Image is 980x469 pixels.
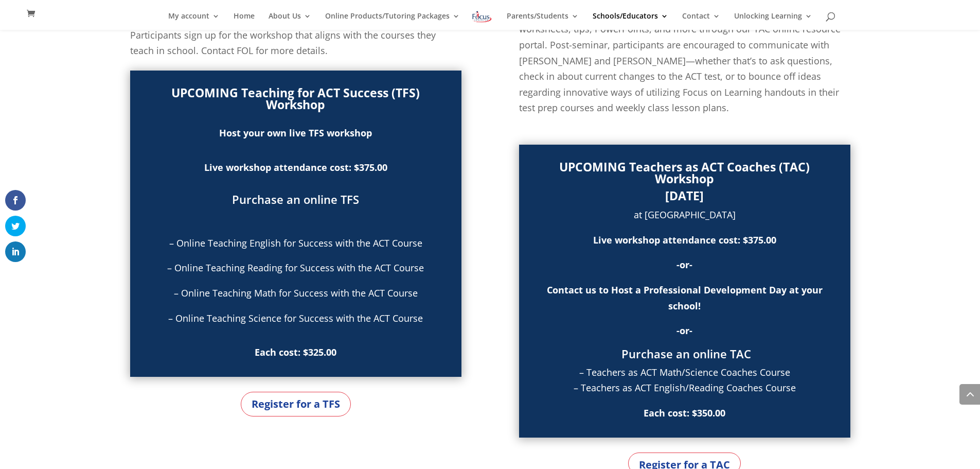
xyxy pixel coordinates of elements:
span: – Online Teaching Science for Success with the ACT Course [168,312,423,324]
span: All participants will have access to a treasure trove of ACT handouts, worksheets, tips, PowerPoi... [519,7,841,114]
b: Host your own live TFS workshop [219,127,372,139]
p: – Teachers as ACT Math/Science Coaches Course – Teachers as ACT English/Reading Coaches Course [536,364,834,405]
strong: Live workshop attendance cost: $375.00 [204,161,387,173]
p: Participants sign up for the workshop that aligns with the courses they teach in school. Contact ... [130,27,461,59]
p: at [GEOGRAPHIC_DATA] [536,207,834,232]
p: – Online Teaching English for Success with the ACT Course [147,235,445,260]
a: About Us [269,12,311,30]
a: Contact [682,12,720,30]
a: Purchase an online TFS [232,192,359,207]
a: Register for a TFS [241,392,351,416]
strong: -or- [676,324,692,337]
a: My account [168,12,220,30]
h2: UPCOMING Teachers as ACT Coaches (TAC) Workshop [536,161,834,190]
strong: Contact us to Host a Professional Development Day at your school! [547,284,823,312]
strong: Each cost: $350.00 [644,407,725,419]
p: – Online Teaching Math for Success with the ACT Course [147,285,445,310]
a: Schools/Educators [593,12,668,30]
strong: Each cost: $325.00 [255,346,336,358]
img: Focus on Learning [471,9,493,24]
a: Home [234,12,255,30]
a: Online Products/Tutoring Packages [325,12,460,30]
a: Purchase an online TAC [621,346,751,361]
strong: -or- [676,258,692,271]
a: Unlocking Learning [734,12,812,30]
b: [DATE] [665,187,704,204]
a: Parents/Students [507,12,579,30]
strong: Live workshop attendance cost: $375.00 [593,234,776,246]
span: UPCOMING Teaching for ACT Success (TFS) Workshop [171,84,420,113]
span: – Online Teaching Reading for Success with the ACT Course [167,262,424,274]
